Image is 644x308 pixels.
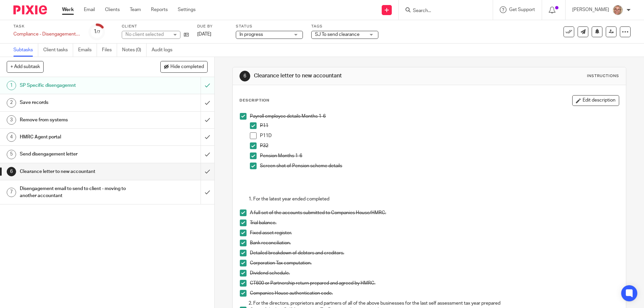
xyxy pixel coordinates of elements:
[236,24,303,29] label: Status
[7,167,16,176] div: 6
[7,188,16,197] div: 7
[250,280,619,287] p: CT600 or Partnership return prepared and agreed by HMRC.
[122,24,189,29] label: Client
[412,8,473,14] input: Search
[250,240,619,246] p: Bank reconciliation.
[250,260,619,266] p: Corporation Tax computation.
[20,132,136,142] h1: HMRC Agent portal
[43,44,73,57] a: Client tasks
[587,73,619,79] div: Instructions
[260,122,619,129] p: P11
[254,72,444,79] h1: Clearance letter to new accountant
[152,44,177,57] a: Audit logs
[94,28,100,36] div: 1
[102,44,117,57] a: Files
[509,7,535,12] span: Get Support
[122,44,147,57] a: Notes (0)
[572,95,619,106] button: Edit description
[250,290,619,297] p: Companies House authentication code.
[239,71,250,81] div: 6
[260,152,619,159] p: Pension Months 1-6
[84,6,95,13] a: Email
[7,132,16,142] div: 4
[130,6,141,13] a: Team
[239,98,269,103] p: Description
[315,32,360,37] span: SJ To send clearance
[125,31,169,38] div: No client selected
[250,209,619,216] p: A full set of the accounts submitted to Companies House/HMRC.
[13,24,80,29] label: Task
[170,64,204,70] span: Hide completed
[311,24,378,29] label: Tags
[7,61,44,72] button: + Add subtask
[20,115,136,125] h1: Remove from systems
[612,5,623,15] img: SJ.jpg
[13,5,47,14] img: Pixie
[572,6,609,13] p: [PERSON_NAME]
[151,6,168,13] a: Reports
[20,184,136,201] h1: Disengagement email to send to client - moving to another accountant
[62,6,74,13] a: Work
[260,142,619,149] p: P32
[7,115,16,125] div: 3
[250,270,619,276] p: Dividend schedule.
[13,44,38,57] a: Subtasks
[250,230,619,236] p: Fixed asset register.
[7,98,16,108] div: 2
[20,167,136,177] h1: Clearance letter to new accountant
[250,250,619,256] p: Detailed breakdown of debtors and creditors.
[253,300,619,307] p: For the directors, proprietors and partners of all of the above businesses for the last self asse...
[78,44,97,57] a: Emails
[20,98,136,108] h1: Save records
[7,81,16,90] div: 1
[253,196,619,202] p: For the latest year ended completed
[250,113,619,120] p: Payroll employee details Months 1-6
[178,6,196,13] a: Settings
[260,163,619,169] p: Screen shot of Pension scheme details
[250,220,619,226] p: Trial balance.
[13,31,80,38] div: Compliance - Disengagement SP
[197,24,227,29] label: Due by
[260,132,619,139] p: P11D
[239,32,263,37] span: In progress
[20,80,136,90] h1: SP Specific disengagemnt
[105,6,120,13] a: Clients
[20,149,136,159] h1: Send disengagement letter
[7,150,16,159] div: 5
[97,30,100,34] small: /7
[197,32,211,37] span: [DATE]
[160,61,208,72] button: Hide completed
